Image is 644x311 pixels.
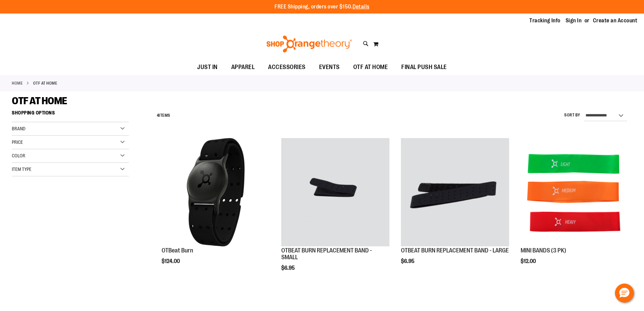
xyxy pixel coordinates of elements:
[312,60,347,75] a: EVENTS
[615,284,634,303] button: Hello, have a question? Let’s chat.
[281,138,389,247] a: OTBEAT BURN REPLACEMENT BAND - SMALL
[197,60,218,75] span: JUST IN
[158,135,273,282] div: product
[162,247,193,254] a: OTBeat Burn
[157,113,159,118] span: 4
[401,60,447,75] span: FINAL PUSH SALE
[398,135,512,282] div: product
[517,135,632,282] div: product
[12,166,31,172] span: Item Type
[521,138,629,247] a: MINI BANDS (3 PK)
[401,247,509,254] a: OTBEAT BURN REPLACEMENT BAND - LARGE
[395,60,454,75] a: FINAL PUSH SALE
[319,60,340,75] span: EVENTS
[566,17,582,24] a: Sign In
[231,60,255,75] span: APPAREL
[564,112,580,118] label: Sort By
[593,17,638,24] a: Create an Account
[162,138,270,247] a: Main view of OTBeat Burn 6.0-C
[521,138,629,246] img: MINI BANDS (3 PK)
[162,258,181,264] span: $124.00
[268,60,306,75] span: ACCESSORIES
[157,110,170,121] h2: Items
[275,3,369,11] p: FREE Shipping, orders over $150.
[401,138,509,247] a: OTBEAT BURN REPLACEMENT BAND - LARGE
[281,247,372,261] a: OTBEAT BURN REPLACEMENT BAND - SMALL
[401,258,415,264] span: $6.95
[162,138,270,246] img: Main view of OTBeat Burn 6.0-C
[401,138,509,246] img: OTBEAT BURN REPLACEMENT BAND - LARGE
[521,247,566,254] a: MINI BANDS (3 PK)
[33,80,57,86] strong: OTF AT HOME
[353,60,388,75] span: OTF AT HOME
[353,4,369,10] a: Details
[521,258,537,264] span: $12.00
[529,17,560,24] a: Tracking Info
[347,60,395,75] a: OTF AT HOME
[12,95,67,107] span: OTF AT HOME
[281,265,296,271] span: $6.95
[265,36,353,52] img: Shop Orangetheory
[12,80,23,86] a: Home
[224,60,262,75] a: APPAREL
[12,126,25,131] span: Brand
[278,135,393,288] div: product
[12,153,25,158] span: Color
[281,138,389,246] img: OTBEAT BURN REPLACEMENT BAND - SMALL
[12,107,129,122] strong: Shopping Options
[190,60,224,75] a: JUST IN
[261,60,312,75] a: ACCESSORIES
[12,139,23,145] span: Price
